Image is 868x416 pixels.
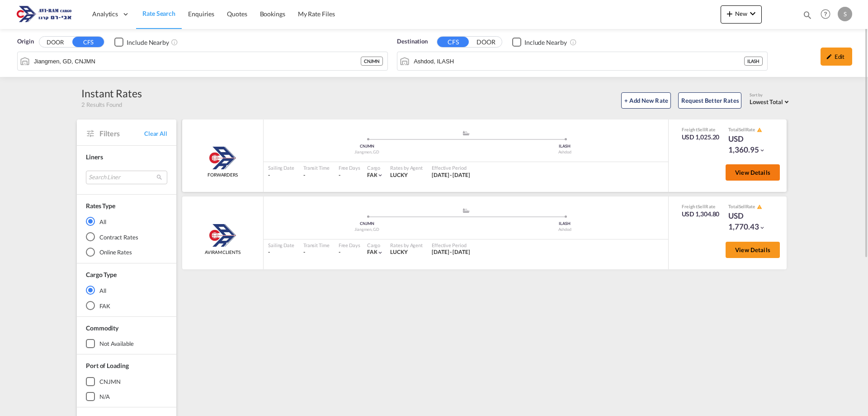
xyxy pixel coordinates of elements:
div: Transit Time [303,164,330,171]
md-radio-button: Contract Rates [86,232,167,241]
span: New [724,10,758,17]
span: Analytics [92,10,118,19]
md-select: Select: Lowest Total [750,96,791,106]
span: View Details [735,246,770,253]
span: Enquiries [188,10,214,18]
div: Freight Rate [682,126,720,133]
span: Sell [698,204,705,209]
div: - [303,249,330,256]
img: 166978e0a5f911edb4280f3c7a976193.png [14,4,75,24]
md-icon: icon-chevron-down [377,172,383,178]
div: Rates Type [86,201,115,210]
div: Total Rate [728,203,774,210]
input: Search by Port [34,54,361,68]
div: - [268,249,294,256]
div: Include Nearby [524,38,567,47]
md-icon: icon-alert [757,204,762,210]
img: Aviram [209,224,236,247]
div: USD 1,360.95 [728,134,774,155]
div: LUCKY [390,172,423,179]
div: Transit Time [303,242,330,249]
button: icon-alert [756,204,762,210]
div: Effective Period [432,164,470,171]
div: LUCKY [390,249,423,256]
md-checkbox: CNJMN [86,377,167,386]
div: Free Days [339,164,360,171]
div: ILASH [466,143,664,149]
div: Sailing Date [268,164,294,171]
div: Help [818,6,838,23]
div: Ashdod [466,227,664,233]
div: S [838,7,852,21]
button: + Add New Rate [621,92,671,109]
md-icon: assets/icons/custom/ship-fill.svg [461,131,472,135]
div: Ashdod [466,149,664,155]
md-radio-button: FAK [86,301,167,310]
div: USD 1,304.80 [682,210,720,219]
div: Sailing Date [268,242,294,249]
input: Search by Port [414,54,744,68]
button: icon-alert [756,126,762,133]
span: My Rate Files [298,10,335,18]
span: Filters [99,129,144,139]
md-icon: Unchecked: Ignores neighbouring ports when fetching rates.Checked : Includes neighbouring ports w... [171,38,178,46]
div: CNJMN [268,221,466,227]
div: - [339,249,340,256]
span: Clear All [144,129,167,138]
span: FORWARDERS [208,172,238,178]
div: Total Rate [728,126,774,134]
div: - [303,172,330,179]
span: View Details [735,169,770,176]
div: Jiangmen, GD [268,149,466,155]
span: Origin [17,37,33,46]
div: USD 1,770.43 [728,210,774,232]
md-icon: icon-chevron-down [377,249,383,256]
span: AVIRAM CLIENTS [205,249,241,255]
md-checkbox: Checkbox No Ink [512,37,567,47]
span: Quotes [227,10,247,18]
div: USD 1,025.20 [682,133,720,142]
div: CNJMN [268,143,466,149]
span: Lowest Total [750,98,783,105]
div: Rates by Agent [390,242,423,249]
div: Cargo Type [86,270,117,279]
div: Rates by Agent [390,164,423,171]
button: View Details [726,242,780,258]
div: icon-magnify [802,10,812,24]
md-icon: assets/icons/custom/ship-fill.svg [461,208,472,213]
md-icon: Unchecked: Ignores neighbouring ports when fetching rates.Checked : Includes neighbouring ports w... [570,38,577,46]
md-icon: icon-alert [757,127,762,133]
md-input-container: Jiangmen, GD, CNJMN [18,52,387,70]
md-checkbox: Checkbox No Ink [114,37,169,47]
span: FAK [367,172,377,178]
div: ILASH [744,57,763,66]
span: [DATE] - [DATE] [432,172,470,178]
span: LUCKY [390,249,408,255]
div: icon-pencilEdit [821,48,852,66]
span: Rate Search [142,10,175,17]
md-radio-button: All [86,286,167,295]
span: Commodity [86,324,118,332]
md-icon: icon-chevron-down [759,147,765,153]
button: CFS [72,37,104,47]
div: N/A [99,392,110,401]
span: Sell [739,204,746,209]
div: ILASH [466,221,664,227]
span: Destination [397,37,428,46]
span: 2 Results Found [81,100,122,109]
div: Cargo [367,164,384,171]
img: Aviram [209,147,236,169]
md-icon: icon-magnify [802,10,812,20]
div: Free Days [339,242,360,249]
div: Jiangmen, GD [268,227,466,233]
md-radio-button: Online Rates [86,248,167,257]
span: [DATE] - [DATE] [432,249,470,255]
span: Port of Loading [86,362,129,369]
md-icon: icon-chevron-down [747,8,758,19]
div: CNJMN [361,57,383,66]
div: not available [99,339,134,348]
div: - [339,172,340,179]
div: Instant Rates [81,86,142,100]
md-icon: icon-plus 400-fg [724,8,735,19]
md-checkbox: N/A [86,392,167,401]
